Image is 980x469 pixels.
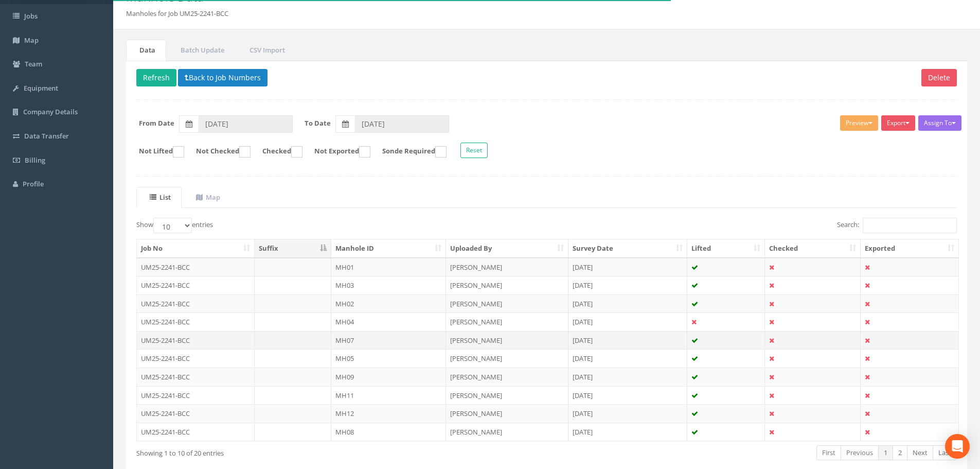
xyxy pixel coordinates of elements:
[24,36,39,45] span: Map
[126,40,166,61] a: Data
[446,239,568,258] th: Uploaded By: activate to sort column ascending
[136,69,176,86] button: Refresh
[137,312,255,331] td: UM25-2241-BCC
[199,115,293,133] input: From Date
[24,131,69,141] span: Data Transfer
[139,118,174,128] label: From Date
[137,386,255,405] td: UM25-2241-BCC
[178,69,268,86] button: Back to Job Numbers
[568,423,687,441] td: [DATE]
[331,404,446,423] td: MH12
[568,258,687,276] td: [DATE]
[167,40,235,61] a: Batch Update
[933,445,957,460] a: Last
[372,146,447,158] label: Sonde Required
[129,146,184,158] label: Not Lifted
[893,445,907,460] a: 2
[918,115,961,131] button: Assign To
[568,404,687,423] td: [DATE]
[355,115,449,133] input: To Date
[331,239,446,258] th: Manhole ID: activate to sort column ascending
[568,386,687,405] td: [DATE]
[861,239,958,258] th: Exported: activate to sort column ascending
[137,239,255,258] th: Job No: activate to sort column ascending
[881,115,915,131] button: Export
[331,294,446,313] td: MH02
[568,239,687,258] th: Survey Date: activate to sort column ascending
[196,193,220,202] uib-tab-heading: Map
[568,312,687,331] td: [DATE]
[304,146,370,158] label: Not Exported
[863,218,957,233] input: Search:
[24,11,38,21] span: Jobs
[568,368,687,386] td: [DATE]
[568,349,687,368] td: [DATE]
[150,193,171,202] uib-tab-heading: List
[136,187,182,208] a: List
[137,404,255,423] td: UM25-2241-BCC
[816,445,841,460] a: First
[568,294,687,313] td: [DATE]
[945,434,970,459] div: Open Intercom Messenger
[23,107,78,116] span: Company Details
[446,312,568,331] td: [PERSON_NAME]
[255,239,332,258] th: Suffix: activate to sort column descending
[331,312,446,331] td: MH04
[331,349,446,368] td: MH05
[568,331,687,350] td: [DATE]
[446,386,568,405] td: [PERSON_NAME]
[840,115,878,131] button: Preview
[136,218,213,233] label: Show entries
[305,118,331,128] label: To Date
[24,83,58,93] span: Equipment
[446,331,568,350] td: [PERSON_NAME]
[136,444,469,458] div: Showing 1 to 10 of 20 entries
[568,276,687,294] td: [DATE]
[153,218,192,233] select: Showentries
[186,146,251,158] label: Not Checked
[841,445,879,460] a: Previous
[183,187,231,208] a: Map
[331,386,446,405] td: MH11
[331,368,446,386] td: MH09
[446,276,568,294] td: [PERSON_NAME]
[331,276,446,294] td: MH03
[25,59,42,68] span: Team
[446,423,568,441] td: [PERSON_NAME]
[331,423,446,441] td: MH08
[137,349,255,368] td: UM25-2241-BCC
[446,258,568,276] td: [PERSON_NAME]
[765,239,861,258] th: Checked: activate to sort column ascending
[331,331,446,350] td: MH07
[126,9,228,19] li: Manholes for Job UM25-2241-BCC
[252,146,302,158] label: Checked
[137,423,255,441] td: UM25-2241-BCC
[460,143,488,158] button: Reset
[446,349,568,368] td: [PERSON_NAME]
[23,179,44,188] span: Profile
[236,40,296,61] a: CSV Import
[687,239,765,258] th: Lifted: activate to sort column ascending
[446,368,568,386] td: [PERSON_NAME]
[137,276,255,294] td: UM25-2241-BCC
[446,404,568,423] td: [PERSON_NAME]
[907,445,933,460] a: Next
[331,258,446,276] td: MH01
[921,69,957,86] button: Delete
[137,331,255,350] td: UM25-2241-BCC
[137,258,255,276] td: UM25-2241-BCC
[878,445,893,460] a: 1
[137,368,255,386] td: UM25-2241-BCC
[837,218,957,233] label: Search:
[137,294,255,313] td: UM25-2241-BCC
[25,155,45,165] span: Billing
[446,294,568,313] td: [PERSON_NAME]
